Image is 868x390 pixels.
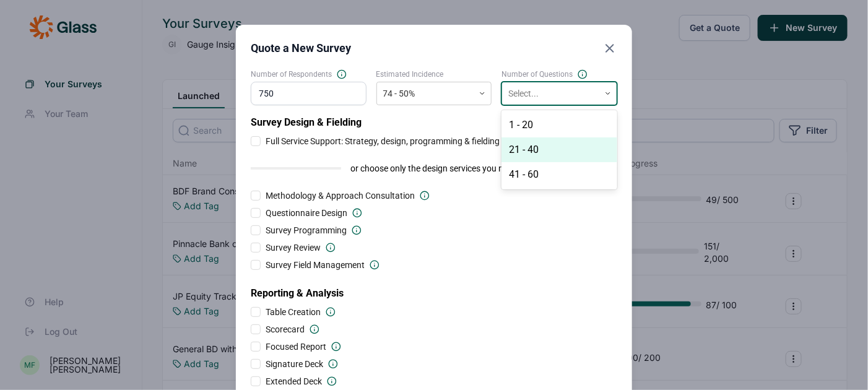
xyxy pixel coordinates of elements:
span: or choose only the design services you need [351,162,518,175]
h2: Survey Design & Fielding [251,115,617,130]
h2: Quote a New Survey [251,40,351,57]
span: Extended Deck [266,375,322,388]
span: Full Service Support: Strategy, design, programming & fielding [266,135,500,147]
span: Survey Field Management [266,259,365,271]
span: Table Creation [266,306,321,318]
span: Signature Deck [266,358,323,370]
label: Number of Questions [501,69,617,79]
span: Focused Report [266,340,326,353]
div: 41 - 60 [501,162,617,187]
h2: Reporting & Analysis [251,276,617,301]
label: Estimated Incidence [376,69,492,79]
span: Questionnaire Design [266,207,347,219]
button: Close [602,40,617,57]
div: 1 - 20 [501,113,617,137]
label: Number of Respondents [251,69,367,79]
span: Methodology & Approach Consultation [266,189,415,202]
span: Scorecard [266,323,305,336]
div: 21 - 40 [501,137,617,162]
span: Survey Review [266,241,321,254]
span: Survey Programming [266,224,347,236]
